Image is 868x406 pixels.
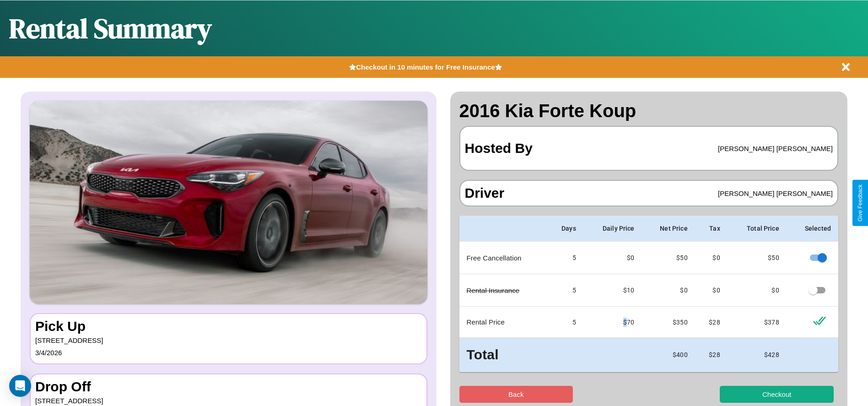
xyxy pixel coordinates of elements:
[642,216,695,242] th: Net Price
[467,316,539,328] p: Rental Price
[695,274,728,307] td: $0
[728,274,787,307] td: $ 0
[465,131,533,165] h3: Hosted By
[583,274,642,307] td: $10
[583,216,642,242] th: Daily Price
[547,274,583,307] td: 5
[642,274,695,307] td: $ 0
[9,10,212,47] h1: Rental Summary
[728,216,787,242] th: Total Price
[728,307,787,338] td: $ 378
[547,242,583,274] td: 5
[35,334,422,346] p: [STREET_ADDRESS]
[459,101,839,121] h2: 2016 Kia Forte Koup
[467,345,539,365] h3: Total
[583,307,642,338] td: $ 70
[459,216,839,372] table: simple table
[787,216,838,242] th: Selected
[718,142,833,155] p: [PERSON_NAME] [PERSON_NAME]
[459,386,573,403] button: Back
[718,187,833,200] p: [PERSON_NAME] [PERSON_NAME]
[35,379,422,395] h3: Drop Off
[583,242,642,274] td: $0
[642,338,695,372] td: $ 400
[728,338,787,372] td: $ 428
[9,375,31,397] div: Open Intercom Messenger
[695,338,728,372] td: $ 28
[465,185,505,201] h3: Driver
[356,63,495,71] b: Checkout in 10 minutes for Free Insurance
[35,346,422,359] p: 3 / 4 / 2026
[695,216,728,242] th: Tax
[467,252,539,264] p: Free Cancellation
[642,242,695,274] td: $ 50
[728,242,787,274] td: $ 50
[695,307,728,338] td: $ 28
[547,216,583,242] th: Days
[695,242,728,274] td: $0
[720,386,834,403] button: Checkout
[467,284,539,297] p: Rental Insurance
[547,307,583,338] td: 5
[642,307,695,338] td: $ 350
[35,319,422,334] h3: Pick Up
[857,184,863,222] div: Give Feedback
